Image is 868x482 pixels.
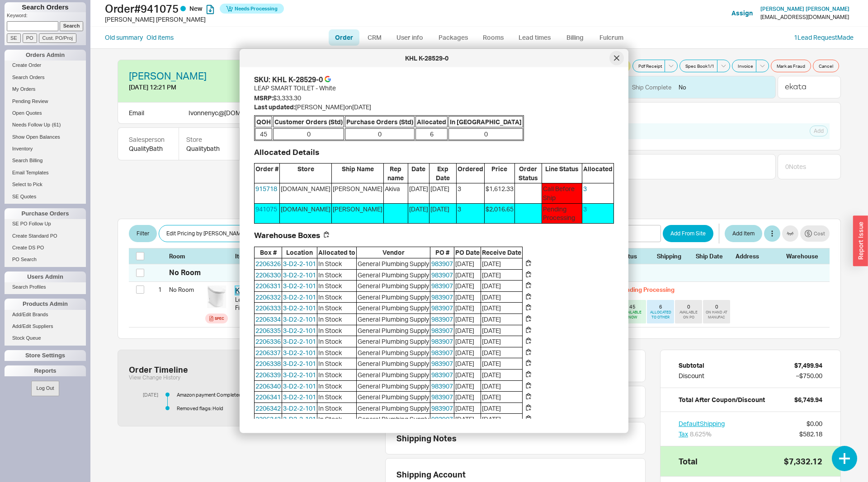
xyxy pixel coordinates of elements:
[280,183,331,203] span: [DOMAIN_NAME]
[205,285,228,308] img: GBH_SQTemplate_v2x8vq
[454,303,481,314] span: [DATE]
[454,291,481,302] span: [DATE]
[283,293,316,300] a: 3-D2-2-101
[5,84,86,94] a: My Orders
[794,395,822,404] div: $6,749.94
[431,415,453,423] a: 983907
[481,303,522,314] span: [DATE]
[283,260,316,267] a: 3-D2-2-101
[621,310,644,320] div: AVAILABLE NOW
[255,393,281,401] a: 2206341
[283,382,316,389] a: 3-D2-2-101
[5,299,86,309] div: Products Admin
[39,33,76,43] input: Cust. PO/Proj
[632,83,671,91] div: Ship Complete
[333,184,382,193] div: [PERSON_NAME]
[283,337,316,345] a: 3-D2-2-101
[255,348,281,356] a: 2206337
[738,62,753,70] span: Invoice
[457,203,484,223] span: 3
[431,260,453,267] a: 983907
[129,135,168,144] div: Salesperson
[5,243,86,253] a: Create DS PO
[799,430,822,439] div: $582.18
[317,314,356,324] span: In Stock
[415,128,448,140] span: 6
[357,392,430,402] span: General Plumbing Supply
[396,469,466,479] div: Shipping Account
[255,164,279,183] span: Order #
[476,29,510,46] a: Rooms
[357,258,430,269] span: General Plumbing Supply
[715,304,718,310] div: 0
[454,325,481,336] span: [DATE]
[431,315,453,323] a: 983907
[5,156,86,165] a: Search Billing
[189,5,203,12] span: New
[582,164,613,183] span: Allocated
[679,395,765,404] div: Total After Coupon/Discount
[454,358,481,369] span: [DATE]
[760,5,849,12] span: [PERSON_NAME] [PERSON_NAME]
[129,83,220,92] div: [DATE] 12:21 PM
[679,419,725,428] button: DefaultShipping
[273,94,301,102] span: $3,333.30
[235,252,494,260] div: Item
[7,12,86,21] p: Keyword:
[129,71,207,81] a: [PERSON_NAME]
[5,208,86,219] div: Purchase Orders
[687,304,690,310] div: 0
[151,282,162,297] div: 1
[129,365,188,374] div: Order Timeline
[736,252,781,260] div: Address
[12,98,48,104] span: Pending Review
[638,62,662,70] span: Pdf Receipt
[329,29,359,46] a: Order
[280,164,331,183] span: Store
[431,382,453,389] a: 983907
[796,371,822,380] div: – $750.00
[205,314,228,323] a: Spec
[317,358,356,369] span: In Stock
[415,116,448,127] span: Allocated
[60,21,84,31] input: Search
[317,402,356,413] span: In Stock
[357,303,430,314] span: General Plumbing Supply
[583,205,587,212] a: 3
[431,304,453,312] a: 983907
[679,361,704,370] div: Subtotal
[169,252,202,260] div: Room
[542,203,582,223] span: Pending Processing
[542,164,582,183] span: Line Status
[542,183,582,203] span: Call Before Ship
[705,310,728,320] div: ON HAND AT MANUFAC
[283,370,316,378] a: 3-D2-2-101
[137,228,149,239] span: Filter
[679,60,717,72] button: Spec Book1/1
[408,203,429,223] span: [DATE]
[357,325,430,336] span: General Plumbing Supply
[5,2,86,12] h1: Search Orders
[332,164,383,183] span: Ship Name
[5,282,86,292] a: Search Profiles
[396,433,642,443] div: Shipping Notes
[357,314,430,324] span: General Plumbing Supply
[606,125,764,137] input: Note
[283,348,316,356] a: 3-D2-2-101
[357,281,430,291] span: General Plumbing Supply
[227,83,314,92] div: Balance $0.00
[512,29,557,46] a: Lead times
[481,402,522,413] span: [DATE]
[317,258,356,269] span: In Stock
[814,127,824,135] span: Add
[273,128,344,140] span: 0
[481,269,522,280] span: [DATE]
[361,29,388,46] a: CRM
[283,326,316,334] a: 3-D2-2-101
[390,29,430,46] a: User info
[670,228,706,239] span: Add From Site
[283,315,316,323] a: 3-D2-2-101
[429,164,456,183] span: Exp Date
[23,33,37,43] input: PO
[481,380,522,391] span: [DATE]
